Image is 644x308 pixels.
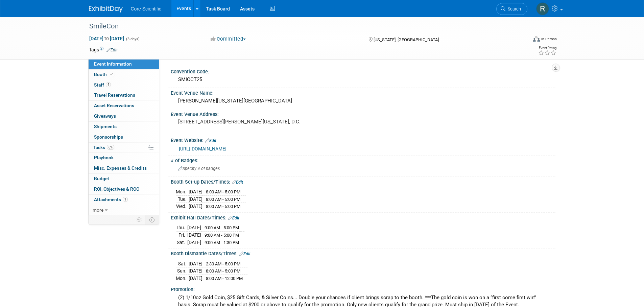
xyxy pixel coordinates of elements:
[134,215,145,224] td: Personalize Event Tab Strip
[94,82,111,88] span: Staff
[538,46,556,50] div: Event Rating
[93,145,114,150] span: Tasks
[89,122,159,132] a: Shipments
[94,155,114,160] span: Playbook
[89,195,159,205] a: Attachments1
[176,203,189,210] td: Wed.
[189,267,202,275] td: [DATE]
[171,156,555,164] div: # of Badges:
[171,213,555,221] div: Exhibit Hall Dates/Times:
[205,138,216,143] a: Edit
[205,240,239,245] span: 9:00 AM - 1:30 PM
[206,189,240,194] span: 8:00 AM - 5:00 PM
[107,145,114,150] span: 6%
[93,207,103,213] span: more
[94,124,117,129] span: Shipments
[189,188,202,196] td: [DATE]
[89,163,159,173] a: Misc. Expenses & Credits
[123,197,128,202] span: 1
[206,204,240,209] span: 8:00 AM - 5:00 PM
[171,135,555,144] div: Event Website:
[171,109,555,118] div: Event Venue Address:
[232,180,243,185] a: Edit
[189,260,202,267] td: [DATE]
[171,67,555,75] div: Convention Code:
[94,134,123,140] span: Sponsorships
[176,239,187,246] td: Sat.
[228,216,239,220] a: Edit
[110,72,113,76] i: Booth reservation complete
[171,248,555,257] div: Booth Dismantle Dates/Times:
[206,261,240,266] span: 2:30 AM - 5:00 PM
[106,82,111,87] span: 4
[176,232,187,239] td: Fri.
[541,37,557,42] div: In-Person
[87,20,517,32] div: SmileCon
[171,284,555,293] div: Promotion:
[176,260,189,267] td: Sat.
[187,232,201,239] td: [DATE]
[89,70,159,80] a: Booth
[187,239,201,246] td: [DATE]
[103,36,110,41] span: to
[171,88,555,96] div: Event Venue Name:
[94,103,134,108] span: Asset Reservations
[89,184,159,194] a: ROI, Objectives & ROO
[94,176,109,181] span: Budget
[94,186,139,192] span: ROI, Objectives & ROO
[89,205,159,215] a: more
[179,146,226,151] a: [URL][DOMAIN_NAME]
[189,195,202,203] td: [DATE]
[176,96,550,106] div: [PERSON_NAME][US_STATE][GEOGRAPHIC_DATA]
[89,90,159,100] a: Travel Reservations
[208,35,248,43] button: Committed
[89,132,159,142] a: Sponsorships
[206,268,240,274] span: 8:00 AM - 5:00 PM
[533,36,540,42] img: Format-Inperson.png
[176,267,189,275] td: Sun.
[171,177,555,186] div: Booth Set-up Dates/Times:
[89,59,159,69] a: Event Information
[505,6,521,11] span: Search
[94,61,132,67] span: Event Information
[125,37,140,41] span: (3 days)
[89,111,159,121] a: Giveaways
[374,37,439,42] span: [US_STATE], [GEOGRAPHIC_DATA]
[89,46,118,53] td: Tags
[94,165,147,171] span: Misc. Expenses & Credits
[187,224,201,232] td: [DATE]
[176,74,550,85] div: SMIOCT25
[89,143,159,153] a: Tasks6%
[89,35,124,42] span: [DATE] [DATE]
[94,72,115,77] span: Booth
[178,119,324,125] pre: [STREET_ADDRESS][PERSON_NAME][US_STATE], D.C.
[189,203,202,210] td: [DATE]
[176,188,189,196] td: Mon.
[536,2,549,15] img: Rachel Wolff
[176,275,189,282] td: Mon.
[89,174,159,184] a: Budget
[89,80,159,90] a: Staff4
[496,3,527,15] a: Search
[239,252,251,256] a: Edit
[94,113,116,119] span: Giveaways
[487,35,557,45] div: Event Format
[89,153,159,163] a: Playbook
[206,276,243,281] span: 8:00 AM - 12:00 PM
[189,275,202,282] td: [DATE]
[178,166,220,171] span: Specify # of badges
[131,6,161,11] span: Core Scientific
[106,48,118,52] a: Edit
[176,195,189,203] td: Tue.
[89,101,159,111] a: Asset Reservations
[145,215,159,224] td: Toggle Event Tabs
[94,92,135,98] span: Travel Reservations
[205,233,239,238] span: 9:00 AM - 5:00 PM
[176,224,187,232] td: Thu.
[89,6,123,13] img: ExhibitDay
[94,197,128,202] span: Attachments
[206,197,240,202] span: 8:00 AM - 5:00 PM
[205,225,239,230] span: 9:00 AM - 5:00 PM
